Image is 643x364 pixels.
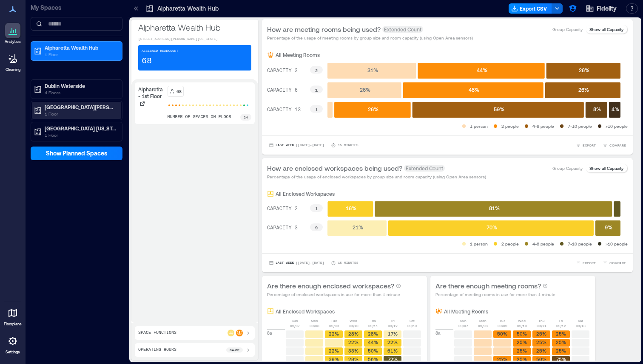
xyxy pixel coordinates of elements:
[346,205,356,211] text: 16 %
[568,123,592,130] p: 7-10 people
[556,356,566,362] text: 75%
[609,143,626,148] span: COMPARE
[606,123,628,130] p: >10 people
[435,281,541,291] p: Are there enough meeting rooms?
[435,330,441,336] p: 8a
[387,339,398,345] text: 22%
[601,141,628,150] button: COMPARE
[138,347,176,353] p: Operating Hours
[267,259,326,267] button: Last Week |[DATE]-[DATE]
[501,240,519,247] p: 2 people
[501,123,519,130] p: 2 people
[601,259,628,267] button: COMPARE
[348,331,358,336] text: 28%
[168,114,231,121] p: number of spaces on floor
[368,106,378,112] text: 26 %
[388,323,398,328] p: 09/12
[267,141,326,150] button: Last Week |[DATE]-[DATE]
[509,3,552,14] button: Export CSV
[536,348,546,353] text: 25%
[470,240,488,247] p: 1 person
[2,48,23,75] a: Cleaning
[593,106,601,112] text: 8 %
[138,21,251,33] p: Alpharetta Wealth Hub
[574,141,597,150] button: EXPORT
[368,339,378,345] text: 44%
[329,323,339,328] p: 09/09
[497,356,507,362] text: 25%
[267,34,473,41] p: Percentage of the usage of meeting rooms by group size and room capacity (using Open Area sensors)
[589,165,623,172] p: Show all Capacity
[498,323,507,328] p: 09/09
[410,318,415,323] p: Sat
[387,348,398,353] text: 61%
[536,331,546,336] text: 25%
[276,51,320,58] p: All Meeting Rooms
[532,240,554,247] p: 4-6 people
[45,44,116,51] p: Alpharetta Wealth Hub
[435,291,555,298] p: Percentage of meeting rooms in use for more than 1 minute
[310,323,319,328] p: 09/08
[142,48,178,54] p: Assigned Headcount
[230,347,239,353] p: 8a - 6p
[578,87,589,93] text: 26 %
[370,318,376,323] p: Thu
[536,356,546,362] text: 50%
[368,323,378,328] p: 09/11
[494,106,504,112] text: 59 %
[142,55,152,67] p: 68
[556,348,566,353] text: 25%
[367,67,378,73] text: 31 %
[338,260,358,265] p: 15 minutes
[267,206,298,212] text: CAPACITY 2
[470,123,488,130] p: 1 person
[329,348,339,353] text: 22%
[267,24,381,34] p: How are meeting rooms being used?
[518,318,526,323] p: Wed
[45,132,116,138] p: 1 Floor
[45,110,116,117] p: 1 Floor
[349,323,358,328] p: 09/10
[276,308,335,315] p: All Enclosed Workspaces
[244,115,248,120] p: 24
[568,240,592,247] p: 7-10 people
[458,323,468,328] p: 09/07
[404,165,445,172] span: Extended Count
[391,318,395,323] p: Fri
[338,143,358,148] p: 15 minutes
[368,356,378,362] text: 56%
[605,224,612,230] text: 9 %
[45,51,116,58] p: 1 Floor
[267,163,402,173] p: How are enclosed workspaces being used?
[478,323,488,328] p: 09/08
[176,88,182,95] p: 68
[517,356,527,362] text: 25%
[138,330,176,336] p: Space Functions
[3,331,23,357] a: Settings
[6,350,20,355] p: Settings
[46,149,108,158] span: Show Planned Spaces
[589,26,623,33] p: Show all Capacity
[583,2,619,15] button: Fidelity
[267,68,298,74] text: CAPACITY 3
[606,240,628,247] p: >10 people
[469,87,479,93] text: 48 %
[536,339,546,345] text: 25%
[290,323,300,328] p: 09/07
[157,4,219,13] p: Alpharetta Wealth Hub
[353,224,363,230] text: 21 %
[479,318,487,323] p: Mon
[267,173,486,180] p: Percentage of the usage of enclosed workspaces by group size and room capacity (using Open Area s...
[578,318,583,323] p: Sat
[348,356,358,362] text: 28%
[329,331,339,336] text: 22%
[138,86,164,99] p: Alpharetta - 1st Floor
[292,318,298,323] p: Sun
[556,331,566,336] text: 25%
[368,348,378,353] text: 50%
[388,331,398,336] text: 17%
[517,348,527,353] text: 25%
[350,318,357,323] p: Wed
[267,281,394,291] p: Are there enough enclosed workspaces?
[559,318,563,323] p: Fri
